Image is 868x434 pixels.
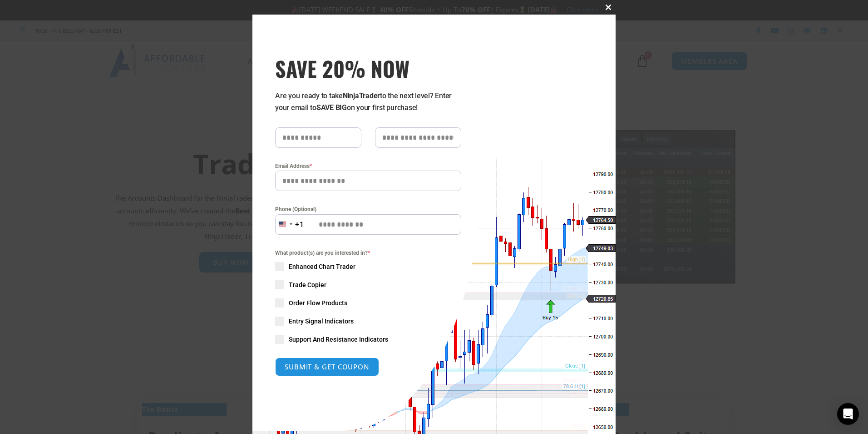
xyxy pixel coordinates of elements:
[275,358,379,376] button: SUBMIT & GET COUPON
[275,205,461,214] label: Phone (Optional)
[275,280,461,289] label: Trade Copier
[275,335,461,344] label: Support And Resistance Indicators
[316,103,347,112] strong: SAVE BIG
[275,298,461,308] label: Order Flow Products
[289,335,388,344] span: Support And Resistance Indicators
[275,248,461,257] span: What product(s) are you interested in?
[289,317,354,326] span: Entry Signal Indicators
[289,262,355,271] span: Enhanced Chart Trader
[295,219,304,231] div: +1
[275,214,304,235] button: Selected country
[343,91,380,100] strong: NinjaTrader
[275,56,461,81] span: SAVE 20% NOW
[275,317,461,326] label: Entry Signal Indicators
[837,403,859,425] div: Open Intercom Messenger
[275,90,461,114] p: Are you ready to take to the next level? Enter your email to on your first purchase!
[275,161,461,171] label: Email Address
[289,280,326,289] span: Trade Copier
[289,298,347,308] span: Order Flow Products
[275,262,461,271] label: Enhanced Chart Trader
